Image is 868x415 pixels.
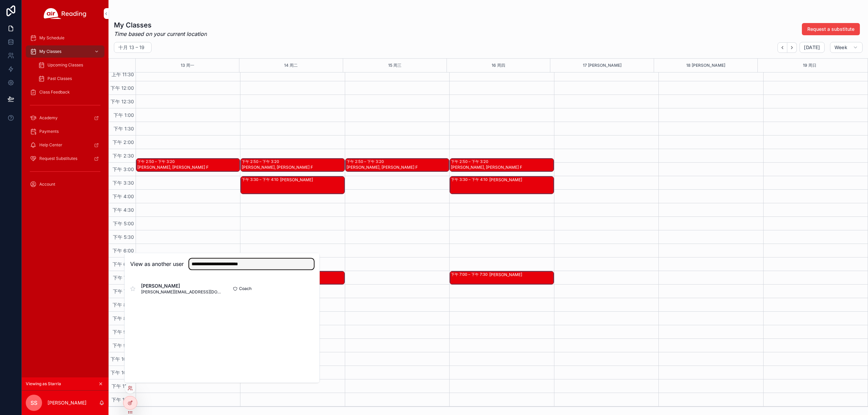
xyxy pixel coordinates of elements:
[130,260,184,268] h2: View as another user
[114,30,207,38] em: Time based on your current location
[112,112,136,118] span: 下午 1:00
[686,59,725,72] button: 18 [PERSON_NAME]
[44,8,86,19] img: App logo
[111,193,136,199] span: 下午 4:00
[489,177,553,183] div: [PERSON_NAME]
[450,177,553,194] div: 下午 3:30 – 下午 4:10[PERSON_NAME]
[47,62,83,68] span: Upcoming Classes
[26,86,104,98] a: Class Feedback
[39,115,58,121] span: Academy
[39,35,64,41] span: My Schedule
[109,99,136,104] span: 下午 12:30
[22,27,108,199] div: scrollable content
[489,272,553,277] div: [PERSON_NAME]
[39,89,70,95] span: Class Feedback
[111,248,136,253] span: 下午 6:00
[239,286,252,291] span: Coach
[39,182,55,187] span: Account
[26,112,104,124] a: Academy
[450,271,553,284] div: 下午 7:00 – 下午 7:30[PERSON_NAME]
[800,42,824,53] button: [DATE]
[830,42,863,53] button: Week
[26,381,61,387] span: Viewing as Starrla
[110,383,136,389] span: 下午 11:00
[804,44,820,50] span: [DATE]
[451,272,489,277] div: 下午 7:00 – 下午 7:30
[241,177,344,194] div: 下午 3:30 – 下午 4:10[PERSON_NAME]
[111,288,136,294] span: 下午 7:30
[346,159,449,171] div: 下午 2:50 – 下午 3:20[PERSON_NAME], [PERSON_NAME] F
[347,165,449,170] div: [PERSON_NAME], [PERSON_NAME] F
[114,20,207,30] h1: My Classes
[280,177,344,183] div: [PERSON_NAME]
[388,59,401,72] button: 15 周三
[583,59,622,72] button: 17 [PERSON_NAME]
[807,26,854,33] span: Request a substitute
[450,159,553,171] div: 下午 2:50 – 下午 3:20[PERSON_NAME], [PERSON_NAME] F
[39,49,61,54] span: My Classes
[112,126,136,131] span: 下午 1:30
[137,165,239,170] div: [PERSON_NAME], [PERSON_NAME] F
[111,275,136,281] span: 下午 7:00
[111,221,136,226] span: 下午 5:00
[136,159,240,171] div: 下午 2:50 – 下午 3:20[PERSON_NAME], [PERSON_NAME] F
[110,71,136,77] span: 上午 11:30
[111,343,136,348] span: 下午 9:30
[39,156,77,161] span: Request Substitutes
[242,165,344,170] div: [PERSON_NAME], [PERSON_NAME] F
[111,153,136,159] span: 下午 2:30
[181,59,194,72] button: 13 周一
[347,159,386,164] div: 下午 2:50 – 下午 3:20
[834,44,847,50] span: Week
[241,159,344,171] div: 下午 2:50 – 下午 3:20[PERSON_NAME], [PERSON_NAME] F
[26,45,104,58] a: My Classes
[26,125,104,138] a: Payments
[451,165,553,170] div: [PERSON_NAME], [PERSON_NAME] F
[111,315,136,321] span: 下午 8:30
[39,142,62,148] span: Help Center
[111,234,136,240] span: 下午 5:30
[109,370,136,375] span: 下午 10:30
[39,129,59,134] span: Payments
[109,356,136,362] span: 下午 10:00
[141,283,222,289] span: [PERSON_NAME]
[47,399,86,406] p: [PERSON_NAME]
[26,152,104,165] a: Request Substitutes
[31,399,37,407] span: SS
[111,302,136,308] span: 下午 8:00
[26,178,104,190] a: Account
[803,59,816,72] button: 19 周日
[118,44,144,51] h2: 十月 13 – 19
[34,72,104,85] a: Past Classes
[141,289,222,295] span: [PERSON_NAME][EMAIL_ADDRESS][DOMAIN_NAME]
[111,166,136,172] span: 下午 3:00
[111,207,136,213] span: 下午 4:30
[802,23,860,35] button: Request a substitute
[111,261,136,267] span: 下午 6:30
[492,59,505,72] button: 16 周四
[284,59,298,72] button: 14 周二
[242,177,280,182] div: 下午 3:30 – 下午 4:10
[451,177,489,182] div: 下午 3:30 – 下午 4:10
[451,159,490,164] div: 下午 2:50 – 下午 3:20
[26,139,104,151] a: Help Center
[137,159,176,164] div: 下午 2:50 – 下午 3:20
[109,85,136,91] span: 下午 12:00
[111,329,136,335] span: 下午 9:00
[242,159,281,164] div: 下午 2:50 – 下午 3:20
[111,139,136,145] span: 下午 2:00
[34,59,104,71] a: Upcoming Classes
[26,32,104,44] a: My Schedule
[47,76,72,81] span: Past Classes
[787,42,797,53] button: Next
[110,397,136,402] span: 下午 11:30
[111,180,136,186] span: 下午 3:30
[777,42,787,53] button: Back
